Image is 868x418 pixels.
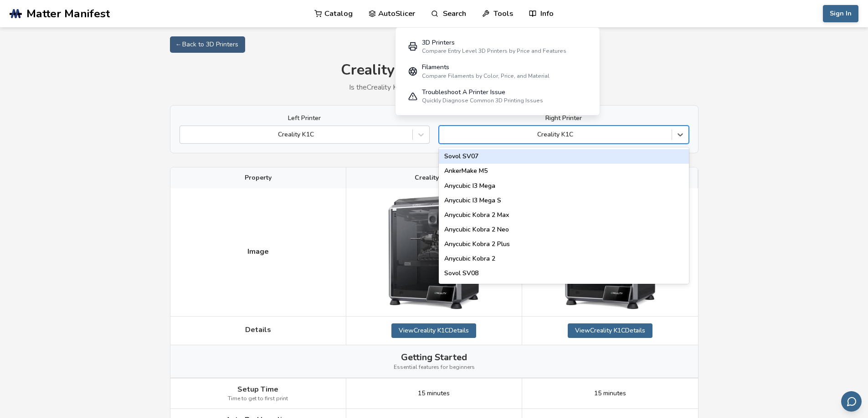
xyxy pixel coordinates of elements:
[180,115,430,122] label: Left Printer
[439,149,689,164] div: Sovol SV07
[402,34,593,59] a: 3D PrintersCompare Entry Level 3D Printers by Price and Features
[228,396,288,402] span: Time to get to first print
[402,59,593,84] a: FilamentsCompare Filaments by Color, Price, and Material
[170,36,245,53] a: ← Back to 3D Printers
[391,323,476,338] a: ViewCreality K1CDetails
[394,364,475,371] span: Essential features for beginners
[439,281,689,295] div: Creality Hi
[444,131,446,138] input: Creality K1CSovol SV07AnkerMake M5Anycubic I3 MegaAnycubic I3 Mega SAnycubic Kobra 2 MaxAnycubic ...
[26,7,110,20] span: Matter Manifest
[568,323,652,338] a: ViewCreality K1CDetails
[237,385,278,393] span: Setup Time
[422,73,550,79] div: Compare Filaments by Color, Price, and Material
[245,326,271,334] span: Details
[439,266,689,281] div: Sovol SV08
[439,115,689,122] label: Right Printer
[401,352,467,363] span: Getting Started
[439,164,689,178] div: AnkerMake M5
[422,97,543,104] div: Quickly Diagnose Common 3D Printing Issues
[170,62,699,79] h1: Creality K1C vs Creality K1C
[170,83,699,91] p: Is the Creality K1C better than the Creality K1C for you?
[439,179,689,193] div: Anycubic I3 Mega
[422,48,566,54] div: Compare Entry Level 3D Printers by Price and Features
[422,39,566,46] div: 3D Printers
[594,390,626,397] span: 15 minutes
[418,390,450,397] span: 15 minutes
[422,64,550,71] div: Filaments
[823,5,858,22] button: Sign In
[402,84,593,109] a: Troubleshoot A Printer IssueQuickly Diagnose Common 3D Printing Issues
[439,208,689,222] div: Anycubic Kobra 2 Max
[439,237,689,252] div: Anycubic Kobra 2 Plus
[422,89,543,96] div: Troubleshoot A Printer Issue
[841,391,862,412] button: Send feedback via email
[247,247,269,256] span: Image
[388,195,479,309] img: Creality K1C
[245,174,272,181] span: Property
[415,174,453,181] span: Creality K1C
[439,252,689,266] div: Anycubic Kobra 2
[439,193,689,208] div: Anycubic I3 Mega S
[439,222,689,237] div: Anycubic Kobra 2 Neo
